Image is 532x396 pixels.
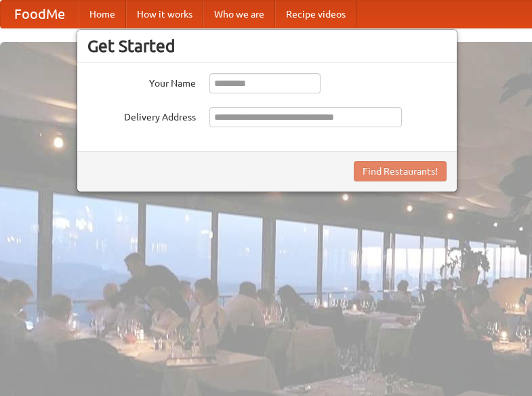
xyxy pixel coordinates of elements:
[79,1,126,28] a: Home
[87,73,196,90] label: Your Name
[87,107,196,124] label: Delivery Address
[126,1,203,28] a: How it works
[1,1,79,28] a: FoodMe
[87,36,447,56] h3: Get Started
[275,1,356,28] a: Recipe videos
[203,1,275,28] a: Who we are
[354,161,447,181] button: Find Restaurants!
